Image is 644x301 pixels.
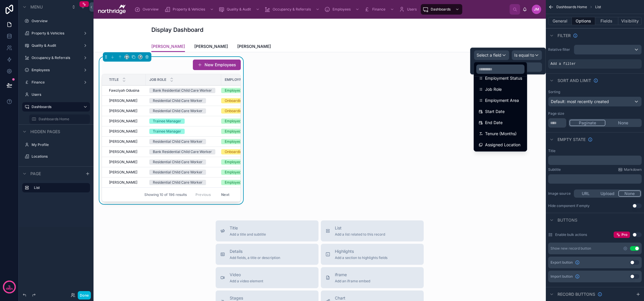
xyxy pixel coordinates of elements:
label: Locations [32,154,86,159]
span: List [335,225,385,231]
a: Employed [221,170,258,175]
span: Employees [333,7,351,12]
a: Bank Residential Child Care Worker [149,88,218,93]
label: My Profile [32,142,86,147]
a: Residential Child Care Worker [149,170,218,175]
button: New Employees [193,60,241,70]
span: Import button [550,274,573,279]
a: [PERSON_NAME] [109,98,142,103]
a: Onboarding [221,98,258,103]
span: Default: most recently created [551,99,609,104]
a: Property & Vehicles [163,4,217,15]
div: Trainee Manager [153,129,181,134]
label: Quality & Audit [32,43,78,48]
button: Done [78,291,91,300]
span: Add an iframe embed [335,279,370,283]
div: scrollable content [130,3,510,16]
span: Title [230,225,266,231]
a: Dashboards [421,4,462,15]
span: Job Role [485,86,502,93]
label: Page size [548,111,564,116]
a: Employed [221,119,258,124]
span: Page [30,171,41,177]
span: [PERSON_NAME] [109,109,137,113]
label: Users [32,92,86,97]
a: Users [397,4,421,15]
a: [PERSON_NAME] [109,160,142,164]
span: [PERSON_NAME] [109,160,137,164]
div: Bank Residential Child Care Worker [153,149,212,154]
span: Job Role [149,77,166,82]
a: Onboarding [221,108,258,114]
span: Chart [335,295,379,301]
span: Employment Status [485,75,522,82]
a: [PERSON_NAME] [109,149,142,154]
a: Employed [221,180,258,185]
div: Onboarding [225,108,244,114]
span: [PERSON_NAME] [194,44,228,49]
div: Trainee Manager [153,119,181,124]
a: Employed [221,88,258,93]
label: Subtitle [548,167,561,172]
label: Sorting [548,90,560,94]
a: [PERSON_NAME] [109,119,142,123]
button: None [618,190,641,197]
span: Markdown [624,167,642,172]
label: Image source [548,191,572,196]
a: Bank Residential Child Care Worker [149,149,218,154]
label: Dashboards [32,105,78,109]
span: Assigned Location [485,141,520,148]
a: Markdown [618,167,642,172]
div: Residential Child Care Worker [153,170,202,175]
div: Employed [225,119,241,124]
div: Bank Residential Child Care Worker [153,88,212,93]
span: [PERSON_NAME] [237,44,271,49]
a: Employed [221,129,258,134]
span: Add a filter [550,62,576,66]
span: Quality & Audit [227,7,251,12]
div: Employed [225,88,241,93]
div: Employed [225,159,241,165]
span: Record buttons [558,291,595,297]
span: Export button [550,260,573,265]
span: Empty state [558,137,586,142]
span: [PERSON_NAME] [109,129,137,134]
a: Residential Child Care Worker [149,159,218,165]
a: [PERSON_NAME] [109,139,142,144]
button: Paginate [569,120,605,126]
label: Overview [32,19,86,23]
div: Residential Child Care Worker [153,139,202,144]
span: [PERSON_NAME] [109,119,137,123]
a: [PERSON_NAME] [194,41,228,53]
button: Next [217,190,233,199]
div: Residential Child Care Worker [153,98,202,103]
a: Residential Child Care Worker [149,98,218,103]
span: Video [230,272,263,278]
span: Showing 10 of 196 results [144,192,187,197]
a: Occupancy & Referrals [263,4,323,15]
p: 3 [8,284,11,290]
a: Residential Child Care Worker [149,139,218,144]
div: Employed [225,129,241,134]
span: Dashboards Home [556,5,587,9]
label: Title [548,149,555,153]
span: Pro [622,232,627,237]
span: Menu [30,4,43,10]
span: iframe [335,272,370,278]
span: [PERSON_NAME] [109,170,137,175]
span: Dashboards [431,7,451,12]
div: Residential Child Care Worker [153,108,202,114]
p: days [6,286,13,291]
div: Onboarding [225,149,244,154]
a: Overview [133,4,163,15]
span: [PERSON_NAME] [109,139,137,144]
a: Employed [221,159,258,165]
span: [PERSON_NAME] [109,98,137,103]
span: Hidden pages [30,129,60,135]
span: Start Date [485,108,505,115]
h1: Display Dashboard [151,26,203,34]
a: Property & Vehicles [32,31,78,36]
a: Quality & Audit [217,4,263,15]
